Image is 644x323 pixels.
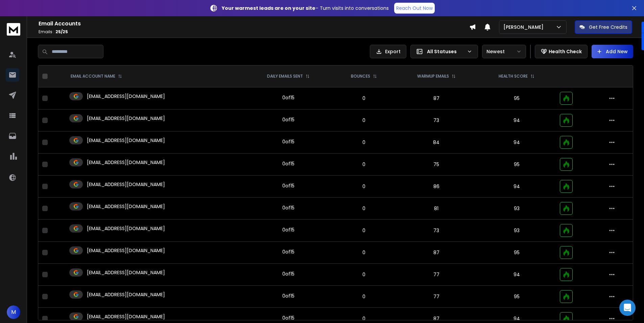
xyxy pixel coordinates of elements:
p: WARMUP EMAILS [417,74,449,79]
td: 77 [395,264,478,286]
p: BOUNCES [351,74,370,79]
p: All Statuses [427,48,464,55]
p: 0 [337,249,391,256]
p: [PERSON_NAME] [503,24,546,31]
p: [EMAIL_ADDRESS][DOMAIN_NAME] [87,137,165,144]
button: Add New [592,45,633,58]
p: [EMAIL_ADDRESS][DOMAIN_NAME] [87,291,165,298]
p: [EMAIL_ADDRESS][DOMAIN_NAME] [87,269,165,276]
p: [EMAIL_ADDRESS][DOMAIN_NAME] [87,93,165,100]
div: 0 of 15 [282,292,294,299]
div: 0 of 15 [282,116,294,123]
p: 0 [337,271,391,278]
td: 84 [395,132,478,154]
td: 73 [395,109,478,132]
img: logo [7,23,20,36]
div: EMAIL ACCOUNT NAME [71,74,122,79]
button: Export [370,45,406,58]
button: Newest [482,45,526,58]
h1: Email Accounts [39,20,469,28]
div: 0 of 15 [282,248,294,255]
td: 95 [478,286,556,308]
p: 0 [337,95,391,102]
td: 94 [478,132,556,154]
p: [EMAIL_ADDRESS][DOMAIN_NAME] [87,181,165,188]
td: 81 [395,198,478,220]
td: 86 [395,176,478,198]
div: 0 of 15 [282,138,294,145]
div: 0 of 15 [282,182,294,189]
div: 0 of 15 [282,226,294,233]
p: 0 [337,161,391,168]
p: 0 [337,139,391,146]
td: 94 [478,264,556,286]
p: – Turn visits into conversations [222,5,389,12]
td: 93 [478,198,556,220]
p: Reach Out Now [396,5,433,12]
p: 0 [337,293,391,300]
button: M [7,305,20,319]
p: 0 [337,183,391,190]
p: 0 [337,205,391,212]
td: 95 [478,87,556,109]
p: 0 [337,117,391,124]
span: 25 / 25 [55,29,68,35]
div: 0 of 15 [282,94,294,101]
td: 93 [478,220,556,242]
p: Get Free Credits [589,24,627,31]
p: [EMAIL_ADDRESS][DOMAIN_NAME] [87,159,165,166]
button: Get Free Credits [575,20,632,34]
p: Health Check [549,48,582,55]
a: Reach Out Now [394,3,435,14]
strong: Your warmest leads are on your site [222,5,315,12]
td: 94 [478,176,556,198]
td: 87 [395,242,478,264]
p: [EMAIL_ADDRESS][DOMAIN_NAME] [87,313,165,320]
div: 0 of 15 [282,204,294,211]
p: 0 [337,315,391,322]
p: DAILY EMAILS SENT [267,74,303,79]
div: Open Intercom Messenger [619,300,636,316]
td: 95 [478,154,556,176]
button: Health Check [535,45,588,58]
p: [EMAIL_ADDRESS][DOMAIN_NAME] [87,203,165,210]
td: 94 [478,109,556,132]
p: [EMAIL_ADDRESS][DOMAIN_NAME] [87,247,165,254]
p: HEALTH SCORE [499,74,528,79]
td: 77 [395,286,478,308]
td: 73 [395,220,478,242]
p: 0 [337,227,391,234]
td: 87 [395,87,478,109]
td: 95 [478,242,556,264]
p: [EMAIL_ADDRESS][DOMAIN_NAME] [87,115,165,122]
p: Emails : [39,29,469,35]
div: 0 of 15 [282,160,294,167]
div: 0 of 15 [282,270,294,277]
div: 0 of 15 [282,315,294,321]
p: [EMAIL_ADDRESS][DOMAIN_NAME] [87,225,165,232]
td: 75 [395,154,478,176]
